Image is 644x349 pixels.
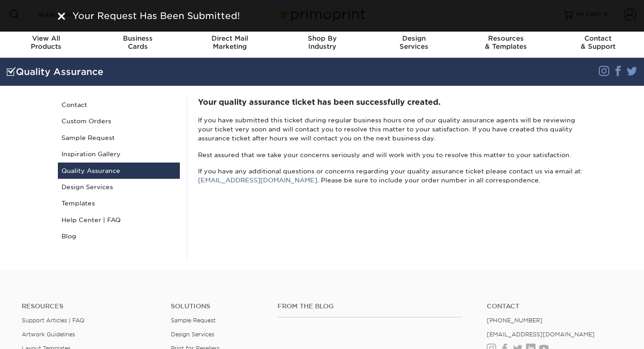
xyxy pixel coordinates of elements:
a: [EMAIL_ADDRESS][DOMAIN_NAME] [198,177,317,184]
a: Artwork Guidelines [22,331,75,338]
a: [PHONE_NUMBER] [487,317,543,324]
span: Direct Mail [184,34,276,42]
a: Design Services [58,179,180,195]
div: Marketing [184,34,276,51]
h4: Resources [22,302,157,310]
a: [EMAIL_ADDRESS][DOMAIN_NAME] [487,331,595,338]
h4: Solutions [171,302,264,310]
a: Blog [58,228,180,244]
div: & Support [552,34,644,51]
div: Services [368,34,460,51]
a: Design Services [171,331,214,338]
div: Industry [276,34,368,51]
span: Design [368,34,460,42]
span: Shop By [276,34,368,42]
span: Resources [460,34,552,42]
strong: Your quality assurance ticket has been successfully created. [198,98,441,107]
a: BusinessCards [92,29,184,58]
a: Contact [487,302,622,310]
a: Resources& Templates [460,29,552,58]
p: If you have any additional questions or concerns regarding your quality assurance ticket please c... [198,167,583,185]
p: Rest assured that we take your concerns seriously and will work with you to resolve this matter t... [198,150,583,159]
a: Shop ByIndustry [276,29,368,58]
span: Your Request Has Been Submitted! [72,10,240,21]
a: DesignServices [368,29,460,58]
a: Templates [58,195,180,211]
div: & Templates [460,34,552,51]
a: Custom Orders [58,113,180,129]
a: Contact [58,97,180,113]
a: Sample Request [58,130,180,146]
a: Sample Request [171,317,216,324]
a: Direct MailMarketing [184,29,276,58]
a: Support Articles | FAQ [22,317,85,324]
a: Contact& Support [552,29,644,58]
a: Help Center | FAQ [58,212,180,228]
span: Business [92,34,184,42]
div: Cards [92,34,184,51]
h4: From the Blog [277,302,462,310]
a: Inspiration Gallery [58,146,180,162]
p: If you have submitted this ticket during regular business hours one of our quality assurance agen... [198,116,583,143]
img: close [58,13,65,20]
span: Contact [552,34,644,42]
a: Quality Assurance [58,163,180,179]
